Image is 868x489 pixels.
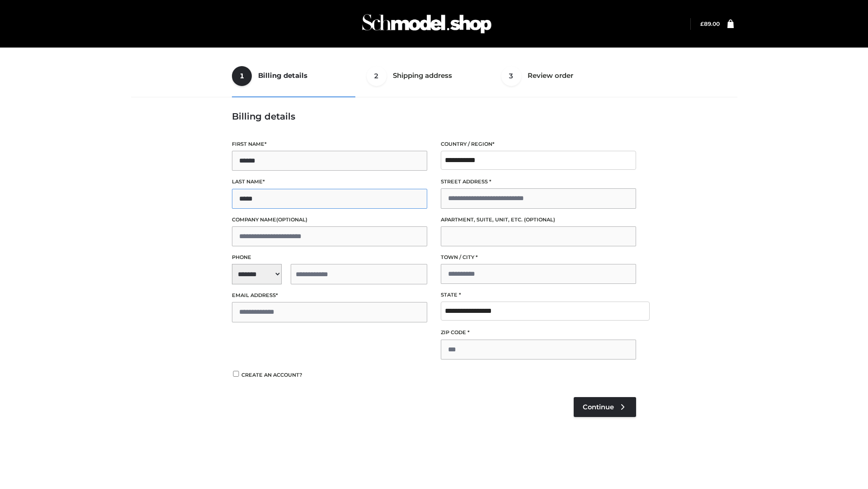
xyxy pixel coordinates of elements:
label: ZIP Code [441,328,636,337]
a: Continue [574,397,636,417]
label: Apartment, suite, unit, etc. [441,216,636,224]
label: Email address [232,291,427,300]
span: Create an account? [241,372,302,378]
label: Street address [441,177,636,186]
label: Last name [232,177,427,186]
label: Country / Region [441,140,636,149]
label: Town / City [441,253,636,262]
label: Phone [232,253,427,262]
h3: Billing details [232,111,636,122]
a: £89.00 [700,20,720,27]
span: (optional) [276,216,307,223]
span: (optional) [524,216,555,223]
img: Schmodel Admin 964 [359,6,495,42]
label: First name [232,140,427,149]
label: Company name [232,216,427,224]
span: £ [700,20,704,27]
label: State [441,291,636,299]
bdi: 89.00 [700,20,720,27]
input: Create an account? [232,371,240,377]
span: Continue [583,403,614,411]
